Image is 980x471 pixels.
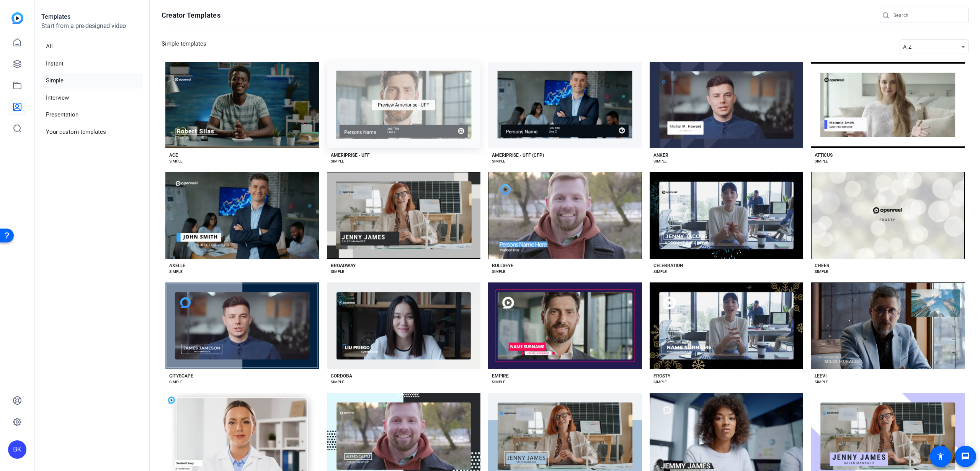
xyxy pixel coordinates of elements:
img: blue-gradient.svg [11,12,23,24]
div: LEEVI [815,373,826,379]
div: SIMPLE [169,158,183,164]
div: SIMPLE [815,269,828,275]
button: Template image [488,282,642,369]
div: AXELLE [169,263,185,269]
button: Template image [650,62,804,148]
div: SIMPLE [653,269,667,275]
div: ACE [169,152,178,158]
button: Template image [488,172,642,259]
div: AMERIPRISE - UFF (CFP) [492,152,544,158]
li: Presentation [41,107,143,123]
button: Template image [327,282,481,369]
button: Template image [650,282,804,369]
div: CITYSCAPE [169,373,193,379]
input: Search [893,11,962,20]
button: Template image [811,62,965,148]
div: CORDOBA [331,373,352,379]
button: Template image [650,172,804,259]
button: Template image [327,172,481,259]
div: CELEBRATION [653,263,683,269]
div: SIMPLE [815,379,828,385]
div: AMERIPRISE - UFF [331,152,370,158]
li: All [41,39,143,54]
div: SIMPLE [331,158,344,164]
li: Your custom templates [41,124,143,140]
div: SIMPLE [331,269,344,275]
button: Template image [165,282,319,369]
div: ANKER [653,152,668,158]
div: BK [8,440,26,459]
div: SIMPLE [653,379,667,385]
div: SIMPLE [169,269,183,275]
h3: Simple templates [162,39,206,54]
div: SIMPLE [331,379,344,385]
span: Preview Ameriprise - UFF [378,103,429,107]
p: Start from a pre-designed video [41,21,143,37]
div: BULLSEYE [492,263,513,269]
div: CHEER [815,263,830,269]
div: FROSTY [653,373,670,379]
li: Interview [41,90,143,106]
div: SIMPLE [492,158,505,164]
button: Template image [165,62,319,148]
mat-icon: message [961,452,970,461]
div: BROADWAY [331,263,356,269]
h1: Creator Templates [162,11,220,20]
div: SIMPLE [653,158,667,164]
span: A-Z [903,44,911,50]
li: Simple [41,73,143,89]
button: Template image [165,172,319,259]
div: SIMPLE [815,158,828,164]
div: SIMPLE [492,269,505,275]
mat-icon: accessibility [936,452,945,461]
button: Template image [811,172,965,259]
button: Template imagePreview Ameriprise - UFF [327,62,481,148]
li: Instant [41,56,143,72]
div: EMPIRE [492,373,509,379]
button: Template image [811,282,965,369]
div: SIMPLE [492,379,505,385]
button: Template image [488,62,642,148]
strong: Templates [41,13,70,20]
div: SIMPLE [169,379,183,385]
div: ATTICUS [815,152,833,158]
